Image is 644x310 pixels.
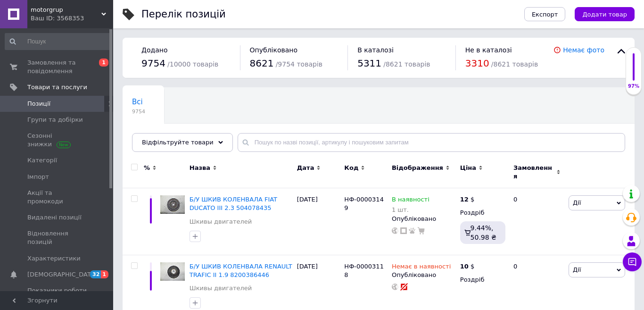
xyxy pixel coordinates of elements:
[344,263,384,278] span: НФ-00003118
[623,252,642,271] button: Чат з покупцем
[626,83,641,90] div: 97%
[31,6,101,14] span: motorgrup
[357,58,381,69] span: 5311
[27,213,82,222] span: Видалені позиції
[144,164,150,172] span: %
[392,263,451,273] span: Немає в наявності
[190,218,252,226] a: Шкивы двигателей
[31,14,113,23] div: Ваш ID: 3568353
[524,7,566,21] button: Експорт
[27,83,87,92] span: Товари та послуги
[392,164,443,172] span: Відображення
[491,60,538,68] span: / 8621 товарів
[141,9,226,19] div: Перелік позицій
[392,215,455,223] div: Опубліковано
[190,263,292,278] a: Б/У ШКИВ КОЛЕНВАЛА RENAULT TRAFIC II 1.9 8200386446
[460,262,475,271] div: $
[532,11,558,18] span: Експорт
[344,196,384,211] span: НФ-00003149
[142,139,214,146] span: Відфільтруйте товари
[465,58,489,69] span: 3310
[27,132,87,149] span: Сезонні знижки
[27,59,87,75] span: Замовлення та повідомлення
[27,229,87,246] span: Відновлення позицій
[344,164,358,172] span: Код
[573,266,581,273] span: Дії
[190,164,210,172] span: Назва
[465,46,512,54] span: Не в каталозі
[276,60,322,68] span: / 9754 товарів
[27,286,87,303] span: Показники роботи компанії
[573,199,581,206] span: Дії
[582,11,627,18] span: Додати товар
[297,164,314,172] span: Дата
[27,116,83,124] span: Групи та добірки
[357,46,394,54] span: В каталозі
[250,58,274,69] span: 8621
[99,59,108,67] span: 1
[190,196,277,211] a: Б/У ШКИВ КОЛЕНВАЛА FIAT DUCATO III 2.3 504078435
[563,46,604,54] a: Немає фото
[460,196,469,203] b: 12
[513,164,554,181] span: Замовлення
[160,195,185,214] img: Б/У ШКИВ КОЛЕНВАЛА FIAT DUCATO III 2.3 504078435
[27,189,87,206] span: Акції та промокоди
[250,46,298,54] span: Опубліковано
[392,271,455,279] div: Опубліковано
[383,60,430,68] span: / 8621 товарів
[132,108,145,115] span: 9754
[460,164,476,172] span: Ціна
[141,46,167,54] span: Додано
[27,156,57,165] span: Категорії
[101,270,108,278] span: 1
[90,270,101,278] span: 32
[167,60,218,68] span: / 10000 товарів
[238,133,625,152] input: Пошук по назві позиції, артикулу і пошуковим запитам
[471,224,496,241] span: 9.44%, 50.98 ₴
[5,33,111,50] input: Пошук
[392,206,429,213] div: 1 шт.
[27,254,81,263] span: Характеристики
[460,209,505,217] div: Роздріб
[460,276,505,284] div: Роздріб
[460,263,469,270] b: 10
[132,98,143,106] span: Всі
[392,196,429,206] span: В наявності
[460,195,475,204] div: $
[575,7,635,21] button: Додати товар
[190,284,252,293] a: Шкивы двигателей
[27,270,97,279] span: [DEMOGRAPHIC_DATA]
[160,262,185,281] img: Б/У ШКИВ КОЛЕНВАЛА RENAULT TRAFIC II 1.9 8200386446
[295,188,342,255] div: [DATE]
[27,100,50,108] span: Позиції
[27,173,49,181] span: Імпорт
[141,58,165,69] span: 9754
[508,188,566,255] div: 0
